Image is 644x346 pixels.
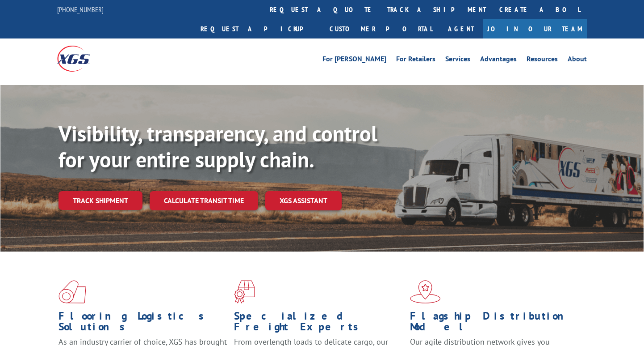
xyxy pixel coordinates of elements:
a: [PHONE_NUMBER] [57,5,104,14]
img: xgs-icon-focused-on-flooring-red [234,280,255,303]
a: Resources [527,56,558,65]
h1: Flooring Logistics Solutions [59,311,227,337]
a: For [PERSON_NAME] [322,56,386,65]
a: Customer Portal [323,19,439,38]
a: Calculate transit time [150,191,258,210]
a: Join Our Team [483,19,587,38]
a: XGS ASSISTANT [265,191,342,210]
a: For Retailers [396,56,435,65]
a: Track shipment [59,191,142,210]
h1: Specialized Freight Experts [234,311,403,337]
a: Request a pickup [194,19,323,38]
img: xgs-icon-total-supply-chain-intelligence-red [59,280,86,303]
img: xgs-icon-flagship-distribution-model-red [410,280,441,303]
h1: Flagship Distribution Model [410,311,579,337]
a: About [568,56,587,65]
a: Agent [439,19,483,38]
a: Services [445,56,470,65]
b: Visibility, transparency, and control for your entire supply chain. [59,120,377,173]
a: Advantages [480,56,517,65]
